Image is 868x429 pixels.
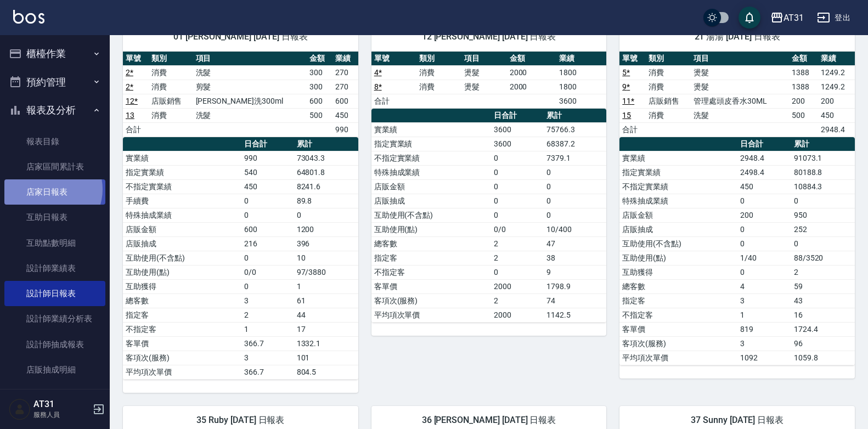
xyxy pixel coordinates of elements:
[4,205,105,230] a: 互助日報表
[241,336,294,351] td: 366.7
[818,122,855,137] td: 2948.4
[544,151,606,165] td: 7379.1
[9,398,31,420] img: Person
[136,415,345,426] span: 35 Ruby [DATE] 日報表
[619,236,737,251] td: 互助使用(不含點)
[818,52,855,66] th: 業績
[544,236,606,251] td: 47
[622,111,631,120] a: 15
[332,94,358,108] td: 600
[4,154,105,179] a: 店家區間累計表
[507,65,557,80] td: 2000
[791,251,855,265] td: 88/3520
[737,208,791,222] td: 200
[4,332,105,357] a: 設計師抽成報表
[818,94,855,108] td: 200
[4,129,105,154] a: 報表目錄
[123,165,241,179] td: 指定實業績
[123,365,241,379] td: 平均項次單價
[241,279,294,293] td: 0
[691,80,789,94] td: 燙髮
[544,293,606,308] td: 74
[123,151,241,165] td: 實業績
[737,336,791,351] td: 3
[371,251,491,265] td: 指定客
[371,179,491,194] td: 店販金額
[241,365,294,379] td: 366.7
[123,251,241,265] td: 互助使用(不含點)
[691,65,789,80] td: 燙髮
[737,251,791,265] td: 1/40
[791,265,855,279] td: 2
[332,122,358,137] td: 990
[123,308,241,322] td: 指定客
[461,65,506,80] td: 燙髮
[619,336,737,351] td: 客項次(服務)
[491,222,544,236] td: 0/0
[619,52,855,137] table: a dense table
[241,222,294,236] td: 600
[691,108,789,122] td: 洗髮
[123,236,241,251] td: 店販抽成
[737,236,791,251] td: 0
[791,336,855,351] td: 96
[149,108,193,122] td: 消費
[307,52,332,66] th: 金額
[737,265,791,279] td: 0
[371,265,491,279] td: 不指定客
[491,194,544,208] td: 0
[619,137,855,365] table: a dense table
[149,80,193,94] td: 消費
[646,52,691,66] th: 類別
[307,94,332,108] td: 600
[294,308,358,322] td: 44
[491,208,544,222] td: 0
[737,165,791,179] td: 2498.4
[619,208,737,222] td: 店販金額
[646,108,691,122] td: 消費
[737,279,791,293] td: 4
[491,265,544,279] td: 0
[4,357,105,382] a: 店販抽成明細
[737,308,791,322] td: 1
[813,8,855,28] button: 登出
[241,236,294,251] td: 216
[791,194,855,208] td: 0
[123,179,241,194] td: 不指定實業績
[789,80,818,94] td: 1388
[332,108,358,122] td: 450
[619,179,737,194] td: 不指定實業績
[371,122,491,137] td: 實業績
[241,151,294,165] td: 990
[371,94,416,108] td: 合計
[136,31,345,42] span: 01 [PERSON_NAME] [DATE] 日報表
[149,52,193,66] th: 類別
[193,65,307,80] td: 洗髮
[33,410,89,420] p: 服務人員
[491,293,544,308] td: 2
[332,65,358,80] td: 270
[294,179,358,194] td: 8241.6
[619,151,737,165] td: 實業績
[123,293,241,308] td: 總客數
[294,279,358,293] td: 1
[193,52,307,66] th: 項目
[371,236,491,251] td: 總客數
[294,293,358,308] td: 61
[791,236,855,251] td: 0
[193,108,307,122] td: 洗髮
[789,52,818,66] th: 金額
[307,80,332,94] td: 300
[491,137,544,151] td: 3600
[123,336,241,351] td: 客單價
[791,351,855,365] td: 1059.8
[416,65,461,80] td: 消費
[556,94,606,108] td: 3600
[294,236,358,251] td: 396
[123,137,358,380] table: a dense table
[791,165,855,179] td: 80188.8
[332,52,358,66] th: 業績
[544,251,606,265] td: 38
[4,230,105,256] a: 互助點數明細
[791,322,855,336] td: 1724.4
